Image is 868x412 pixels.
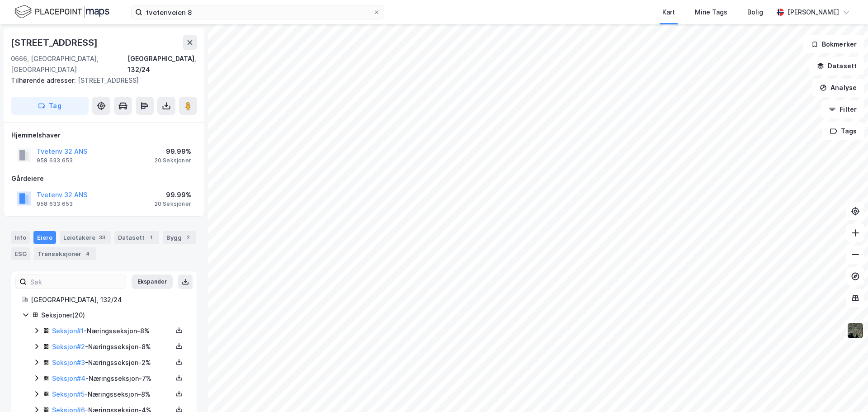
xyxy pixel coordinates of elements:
a: Seksjon#2 [52,343,85,350]
div: [GEOGRAPHIC_DATA], 132/24 [31,294,186,305]
div: 20 Seksjoner [155,200,191,208]
div: Kart [662,7,675,18]
div: 2 [184,233,193,242]
div: 958 633 653 [37,200,73,208]
div: Kontrollprogram for chat [823,369,868,412]
div: 99.99% [155,189,191,200]
div: 33 [97,233,107,242]
div: Eiere [33,231,56,244]
div: Datasett [114,231,159,244]
a: Seksjon#4 [52,374,85,382]
button: Tag [11,97,89,115]
button: Analyse [812,79,864,97]
div: - Næringsseksjon - 8% [52,389,172,400]
div: 958 633 653 [37,157,73,164]
div: Bygg [163,231,196,244]
div: [STREET_ADDRESS] [11,75,190,86]
a: Seksjon#1 [52,327,84,335]
img: 9k= [847,322,864,339]
div: Bolig [747,7,763,18]
button: Tags [822,122,864,140]
div: 4 [83,249,92,258]
div: 1 [146,233,156,242]
div: Gårdeiere [11,173,197,184]
div: [GEOGRAPHIC_DATA], 132/24 [127,53,197,75]
button: Filter [821,100,864,118]
div: [PERSON_NAME] [788,7,839,18]
div: - Næringsseksjon - 2% [52,357,172,368]
div: Info [11,231,30,244]
div: 0666, [GEOGRAPHIC_DATA], [GEOGRAPHIC_DATA] [11,53,127,75]
button: Ekspander [132,275,173,289]
div: [STREET_ADDRESS] [11,35,99,50]
div: Hjemmelshaver [11,130,197,141]
button: Bokmerker [803,35,864,53]
div: 20 Seksjoner [155,157,191,164]
img: logo.f888ab2527a4732fd821a326f86c7f29.svg [14,4,109,20]
span: Tilhørende adresser: [11,76,78,84]
div: - Næringsseksjon - 7% [52,373,172,384]
div: Leietakere [60,231,111,244]
div: Transaksjoner [34,247,96,260]
div: 99.99% [155,146,191,157]
div: - Næringsseksjon - 8% [52,326,172,336]
iframe: Chat Widget [823,369,868,412]
input: Søk på adresse, matrikkel, gårdeiere, leietakere eller personer [142,5,373,19]
button: Datasett [809,57,864,75]
div: - Næringsseksjon - 8% [52,341,172,352]
a: Seksjon#3 [52,359,85,366]
input: Søk [27,275,126,289]
div: ESG [11,247,30,260]
div: Mine Tags [695,7,727,18]
a: Seksjon#5 [52,390,85,398]
div: Seksjoner ( 20 ) [41,310,186,321]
